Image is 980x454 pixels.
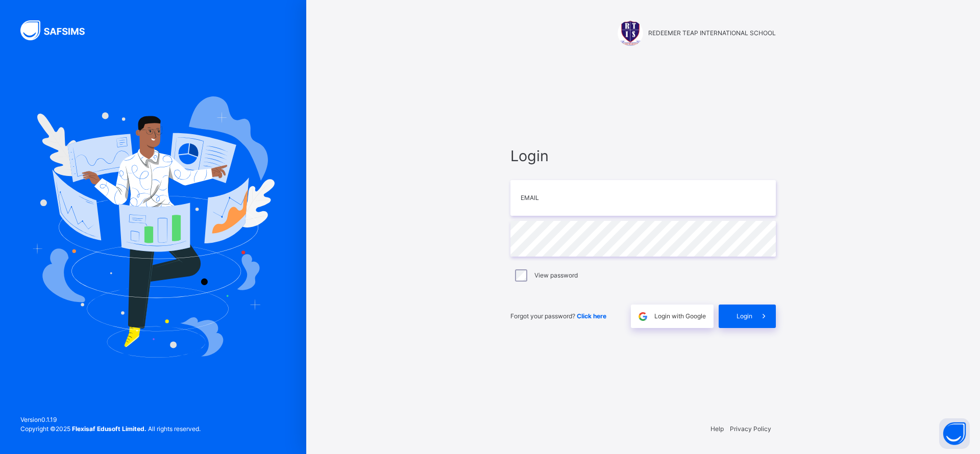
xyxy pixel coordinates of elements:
span: Copyright © 2025 All rights reserved. [20,425,201,433]
span: REDEEMER TEAP INTERNATIONAL SCHOOL [648,29,776,38]
a: Privacy Policy [730,425,771,433]
a: Click here [577,312,606,320]
img: SAFSIMS Logo [20,20,97,40]
span: Login [510,145,776,167]
img: google.396cfc9801f0270233282035f929180a.svg [637,311,649,322]
strong: Flexisaf Edusoft Limited. [72,425,146,433]
a: Help [710,425,724,433]
span: Login with Google [654,312,706,321]
span: Login [737,312,752,321]
span: Version 0.1.19 [20,415,201,424]
label: View password [534,271,578,280]
button: Open asap [939,418,970,449]
img: Hero Image [32,96,275,358]
span: Forgot your password? [510,312,606,320]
